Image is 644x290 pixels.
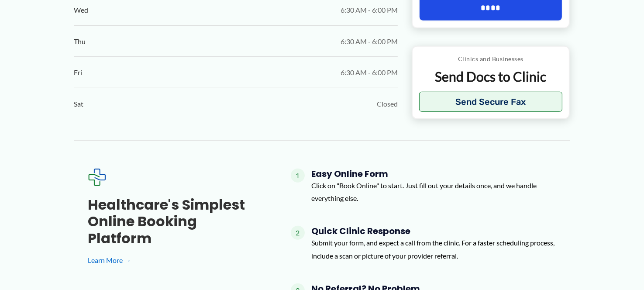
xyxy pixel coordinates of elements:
[88,197,263,247] h3: Healthcare's simplest online booking platform
[88,169,106,186] img: Expected Healthcare Logo
[291,169,305,183] span: 1
[74,97,84,110] span: Sat
[312,226,556,236] h4: Quick Clinic Response
[74,66,83,79] span: Fri
[312,236,556,262] p: Submit your form, and expect a call from the clinic. For a faster scheduling process, include a s...
[74,35,86,48] span: Thu
[341,66,398,79] span: 6:30 AM - 6:00 PM
[74,3,89,17] span: Wed
[341,3,398,17] span: 6:30 AM - 6:00 PM
[419,68,563,85] p: Send Docs to Clinic
[291,226,305,240] span: 2
[312,169,556,179] h4: Easy Online Form
[312,179,556,205] p: Click on "Book Online" to start. Just fill out your details once, and we handle everything else.
[419,92,563,112] button: Send Secure Fax
[377,97,398,110] span: Closed
[341,35,398,48] span: 6:30 AM - 6:00 PM
[419,53,563,65] p: Clinics and Businesses
[88,254,263,267] a: Learn More →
